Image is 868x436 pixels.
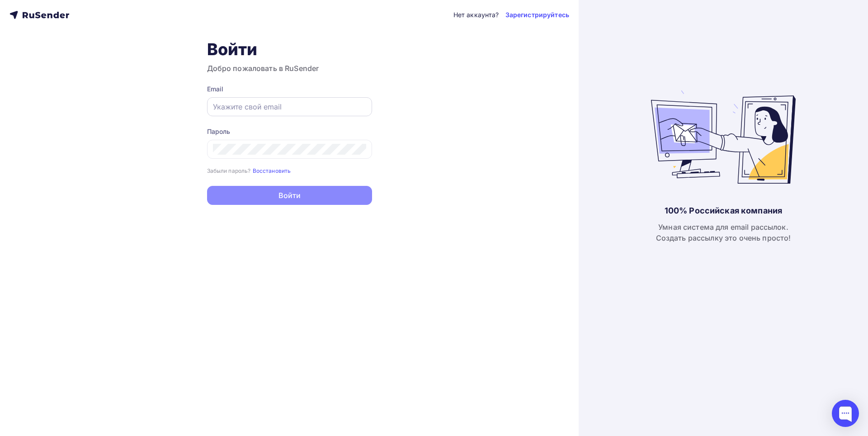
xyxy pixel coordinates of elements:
[253,167,291,174] small: Восстановить
[656,222,791,243] div: Умная система для email рассылок. Создать рассылку это очень просто!
[207,167,251,174] small: Забыли пароль?
[453,10,499,19] div: Нет аккаунта?
[505,10,569,19] a: Зарегистрируйтесь
[253,166,291,174] a: Восстановить
[665,205,782,216] div: 100% Российская компания
[207,186,372,205] button: Войти
[213,101,366,112] input: Укажите свой email
[207,127,372,136] div: Пароль
[207,85,372,94] div: Email
[207,39,372,59] h1: Войти
[207,63,372,74] h3: Добро пожаловать в RuSender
